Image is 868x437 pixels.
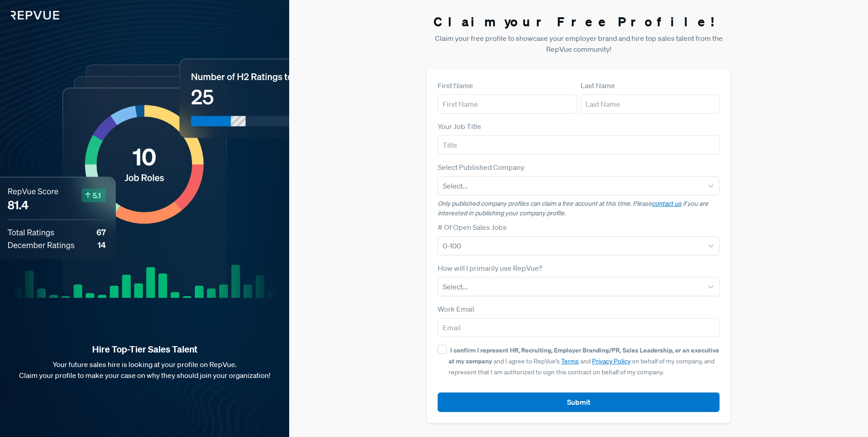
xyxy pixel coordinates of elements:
[438,263,542,273] label: How will I primarily use RepVue?
[438,80,473,91] label: First Name
[581,80,615,91] label: Last Name
[438,392,720,412] button: Submit
[438,121,481,132] label: Your Job Title
[438,135,720,154] input: Title
[449,346,719,376] span: and I agree to RepVue’s and on behalf of my company, and represent that I am authorized to sign t...
[427,14,730,30] h3: Claim your Free Profile!
[15,343,275,355] strong: Hire Top-Tier Sales Talent
[15,359,275,381] p: Your future sales hire is looking at your profile on RepVue. Claim your profile to make your case...
[449,346,719,365] strong: I confirm I represent HR, Recruiting, Employer Branding/PR, Sales Leadership, or an executive at ...
[581,94,720,114] input: Last Name
[438,162,524,173] label: Select Published Company
[438,222,507,233] label: # Of Open Sales Jobs
[592,357,631,365] a: Privacy Policy
[561,357,579,365] a: Terms
[652,199,681,208] a: contact us
[438,318,720,337] input: Email
[438,199,720,218] p: Only published company profiles can claim a free account at this time. Please if you are interest...
[438,94,577,114] input: First Name
[427,33,730,55] p: Claim your free profile to showcase your employer brand and hire top sales talent from the RepVue...
[438,303,474,314] label: Work Email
